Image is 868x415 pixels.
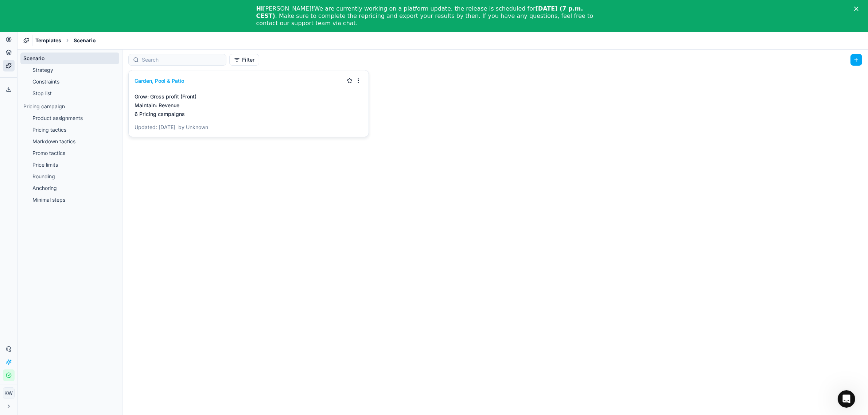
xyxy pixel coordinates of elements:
[311,5,314,12] b: !
[35,37,96,44] nav: breadcrumb
[30,148,110,158] a: Promo tactics
[256,5,263,12] b: Hi
[3,387,15,399] button: KW
[135,102,363,109] span: Maintain : Revenue
[838,390,855,408] iframe: Intercom live chat
[30,125,110,135] a: Pricing tactics
[30,171,110,182] a: Rounding
[854,7,861,11] div: Close
[142,56,222,63] input: Search
[135,110,363,118] span: 6 Pricing campaigns
[20,101,119,112] a: Pricing campaign
[3,388,14,399] span: KW
[30,65,110,75] a: Strategy
[30,183,110,193] a: Anchoring
[30,77,110,87] a: Constraints
[135,77,184,85] a: Garden, Pool & Patio
[30,113,110,123] a: Product assignments
[178,124,184,131] span: by
[35,37,61,44] span: Templates
[229,54,259,66] button: Filter
[30,88,110,98] a: Stop list
[30,136,110,147] a: Markdown tactics
[74,37,96,44] span: Scenario
[30,160,110,170] a: Price limits
[256,5,600,27] div: [PERSON_NAME] We are currently working on a platform update, the release is scheduled for . Make ...
[20,53,119,64] a: Scenario
[178,124,208,131] div: Unknown
[135,124,175,131] span: Updated: [DATE]
[135,93,363,100] span: Grow : Gross profit (Front)
[256,5,583,19] b: [DATE] (7 p.m. CEST)
[30,195,110,205] a: Minimal steps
